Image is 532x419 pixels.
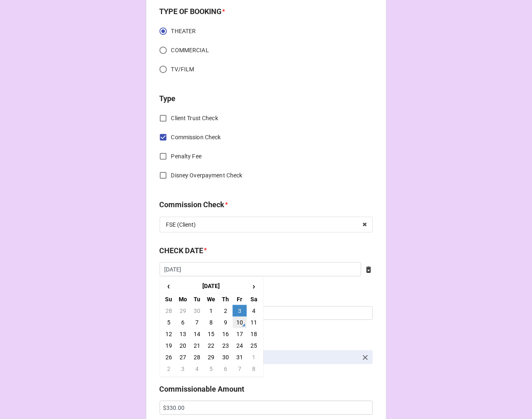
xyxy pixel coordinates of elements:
td: 16 [219,328,233,340]
th: We [204,293,218,305]
span: › [247,279,260,293]
td: 30 [190,305,204,317]
td: 9 [219,317,233,328]
td: 2 [219,305,233,317]
td: 18 [247,328,261,340]
td: 27 [176,351,190,363]
th: Mo [176,293,190,305]
td: 5 [204,363,218,375]
td: 29 [176,305,190,317]
td: 31 [233,351,247,363]
td: 6 [219,363,233,375]
td: 4 [247,305,261,317]
input: Date [160,262,361,276]
td: 19 [162,340,176,351]
td: 7 [190,317,204,328]
td: 3 [176,363,190,375]
td: 30 [219,351,233,363]
div: FSE (Client) [166,222,196,228]
td: 12 [162,328,176,340]
th: Th [219,293,233,305]
td: 22 [204,340,218,351]
label: TYPE OF BOOKING [160,6,222,17]
td: 25 [247,340,261,351]
label: Commissionable Amount [160,383,245,395]
th: Sa [247,293,261,305]
span: Commission Check [171,133,221,142]
td: 13 [176,328,190,340]
span: THEATER [171,27,196,36]
td: 14 [190,328,204,340]
td: 21 [190,340,204,351]
td: 6 [176,317,190,328]
td: 3 [233,305,247,317]
span: Penalty Fee [171,152,202,161]
td: 28 [162,305,176,317]
td: 8 [204,317,218,328]
label: CHECK DATE [160,245,204,257]
td: 1 [247,351,261,363]
td: 17 [233,328,247,340]
td: 11 [247,317,261,328]
th: [DATE] [176,279,247,294]
td: 7 [233,363,247,375]
td: 1 [204,305,218,317]
td: 10 [233,317,247,328]
td: 26 [162,351,176,363]
td: 4 [190,363,204,375]
span: Disney Overpayment Check [171,171,243,180]
th: Su [162,293,176,305]
label: Type [160,93,176,104]
td: 2 [162,363,176,375]
td: 20 [176,340,190,351]
td: 5 [162,317,176,328]
label: Commission Check [160,199,225,211]
td: 23 [219,340,233,351]
span: ‹ [162,279,175,293]
td: 29 [204,351,218,363]
td: 28 [190,351,204,363]
th: Fr [233,293,247,305]
span: TV/FILM [171,65,194,74]
td: 15 [204,328,218,340]
span: Client Trust Check [171,114,218,123]
td: 8 [247,363,261,375]
span: COMMERCIAL [171,46,209,55]
th: Tu [190,293,204,305]
td: 24 [233,340,247,351]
